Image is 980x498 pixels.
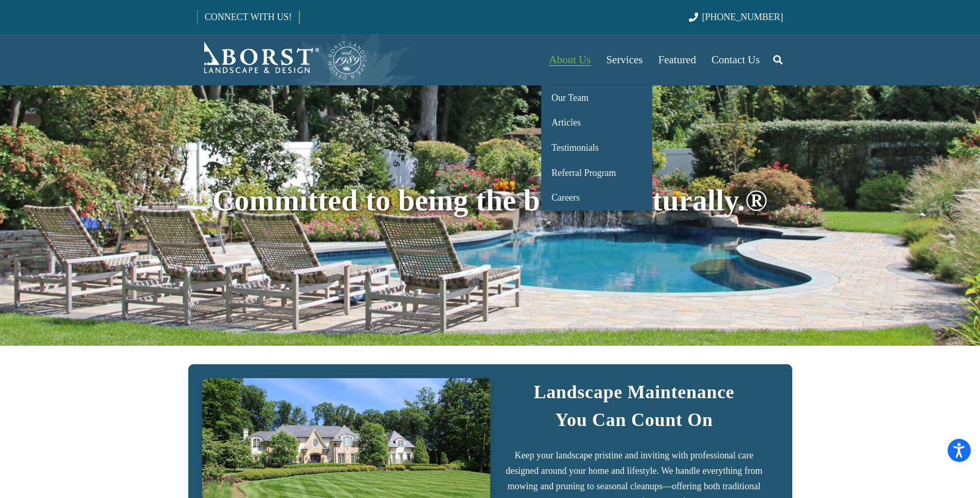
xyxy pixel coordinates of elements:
span: Testimonials [551,143,599,153]
span: Careers [551,192,580,203]
a: Borst-Logo [197,39,368,80]
span: Contact Us [711,54,760,66]
a: Our Team [541,85,652,111]
a: Articles [541,111,652,136]
a: Search [768,47,788,73]
a: CONNECT WITH US! [198,5,299,29]
span: Services [606,54,643,66]
a: Featured [651,34,704,85]
span: About Us [549,54,591,66]
strong: Landscape Maintenance [533,382,734,402]
a: Services [598,34,650,85]
span: Referral Program [551,168,616,178]
a: [PHONE_NUMBER] [689,12,783,22]
span: [PHONE_NUMBER] [702,12,783,22]
span: Featured [658,54,696,66]
a: Contact Us [704,34,768,85]
span: Our Team [551,93,589,103]
a: Referral Program [541,161,652,186]
span: Committed to being the best … naturally.® [212,184,768,217]
strong: You Can Count On [555,410,713,430]
a: About Us [541,34,598,85]
a: Testimonials [541,135,652,161]
span: Articles [551,117,581,128]
a: Careers [541,185,652,210]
